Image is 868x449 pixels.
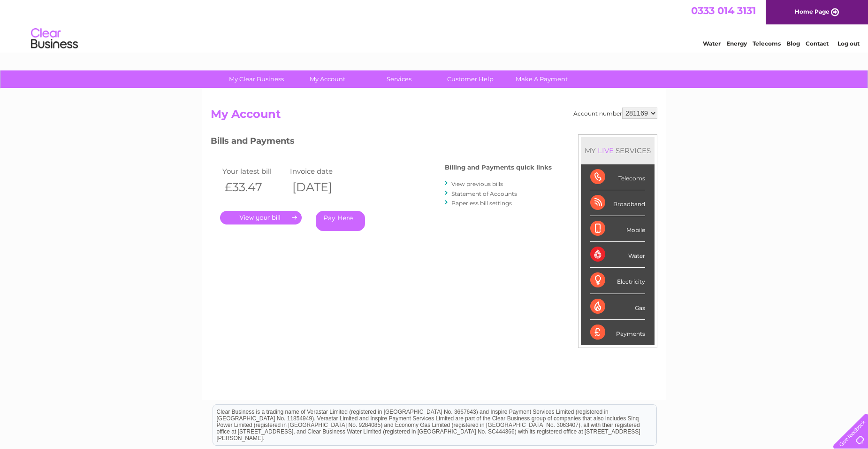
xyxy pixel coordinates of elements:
[445,164,552,171] h4: Billing and Payments quick links
[703,40,721,47] a: Water
[220,178,288,197] th: £33.47
[503,70,580,88] a: Make A Payment
[451,190,517,197] a: Statement of Accounts
[590,268,645,294] div: Electricity
[581,137,655,164] div: MY SERVICES
[786,40,800,47] a: Blog
[432,70,509,88] a: Customer Help
[838,40,860,47] a: Log out
[289,70,366,88] a: My Account
[691,5,756,16] a: 0333 014 3131
[753,40,781,47] a: Telecoms
[211,108,657,125] h2: My Account
[590,242,645,268] div: Water
[806,40,829,47] a: Contact
[316,211,365,231] a: Pay Here
[220,165,288,178] td: Your latest bill
[590,294,645,320] div: Gas
[213,5,656,46] div: Clear Business is a trading name of Verastar Limited (registered in [GEOGRAPHIC_DATA] No. 3667643...
[590,190,645,216] div: Broadband
[590,216,645,242] div: Mobile
[288,178,355,197] th: [DATE]
[596,146,616,155] div: LIVE
[726,40,747,47] a: Energy
[211,134,552,151] h3: Bills and Payments
[590,164,645,190] div: Telecoms
[590,320,645,345] div: Payments
[360,70,438,88] a: Services
[451,200,512,207] a: Paperless bill settings
[573,108,657,119] div: Account number
[220,211,302,224] a: .
[218,70,295,88] a: My Clear Business
[30,24,78,53] img: logo.png
[288,165,355,178] td: Invoice date
[451,180,503,187] a: View previous bills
